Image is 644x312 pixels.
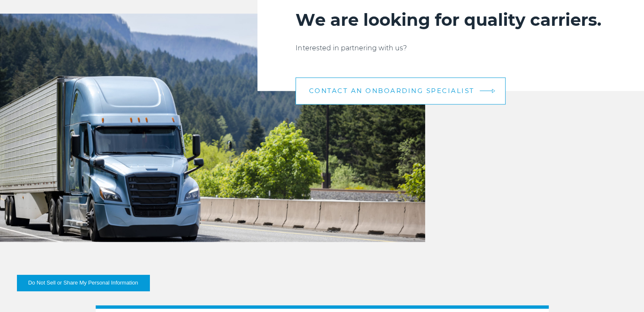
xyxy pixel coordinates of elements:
[296,77,506,104] a: CONTACT AN ONBOARDING SPECIALIST arrow arrow
[492,88,495,93] img: arrow
[17,275,149,291] button: Do Not Sell or Share My Personal Information
[296,43,606,53] p: Interested in partnering with us?
[309,88,474,94] span: CONTACT AN ONBOARDING SPECIALIST
[296,9,606,30] h2: We are looking for quality carriers.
